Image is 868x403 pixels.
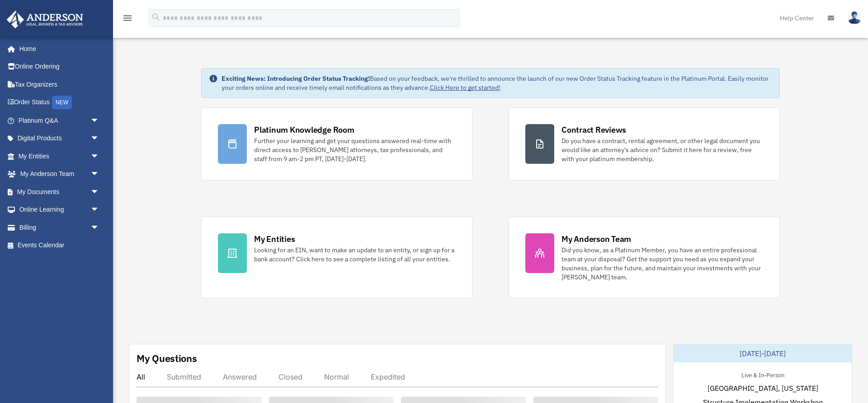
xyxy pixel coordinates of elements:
[371,372,405,381] div: Expedited
[90,147,108,166] span: arrow_drop_down
[137,352,197,365] div: My Questions
[324,372,349,381] div: Normal
[6,130,113,148] a: Digital Productsarrow_drop_down
[848,11,861,24] img: User Pic
[254,246,456,264] div: Looking for an EIN, want to make an update to an entity, or sign up for a bank account? Click her...
[430,83,500,92] a: Click Here to get started!
[6,58,113,76] a: Online Ordering
[561,246,763,282] div: Did you know, as a Platinum Member, you have an entire professional team at your disposal? Get th...
[6,201,113,219] a: Online Learningarrow_drop_down
[222,74,370,83] strong: Exciting News: Introducing Order Status Tracking!
[90,111,108,130] span: arrow_drop_down
[4,11,86,28] img: Anderson Advisors Platinum Portal
[6,111,113,130] a: Platinum Q&Aarrow_drop_down
[708,383,818,394] span: [GEOGRAPHIC_DATA], [US_STATE]
[6,165,113,183] a: My Anderson Teamarrow_drop_down
[6,236,113,255] a: Events Calendar
[151,12,161,22] i: search
[122,13,133,23] i: menu
[6,218,113,236] a: Billingarrow_drop_down
[90,165,108,184] span: arrow_drop_down
[278,372,302,381] div: Closed
[509,217,780,298] a: My Anderson Team Did you know, as a Platinum Member, you have an entire professional team at your...
[90,218,108,237] span: arrow_drop_down
[137,372,145,381] div: All
[734,370,792,379] div: Live & In-Person
[222,74,772,92] div: Based on your feedback, we're thrilled to announce the launch of our new Order Status Tracking fe...
[90,201,108,219] span: arrow_drop_down
[201,107,472,181] a: Platinum Knowledge Room Further your learning and get your questions answered real-time with dire...
[674,344,852,362] div: [DATE]-[DATE]
[167,372,201,381] div: Submitted
[6,93,113,112] a: Order StatusNEW
[90,183,108,201] span: arrow_drop_down
[509,107,780,181] a: Contract Reviews Do you have a contract, rental agreement, or other legal document you would like...
[6,183,113,201] a: My Documentsarrow_drop_down
[223,372,257,381] div: Answered
[122,16,133,23] a: menu
[52,96,72,109] div: NEW
[561,233,631,245] div: My Anderson Team
[254,136,456,163] div: Further your learning and get your questions answered real-time with direct access to [PERSON_NAM...
[254,124,354,135] div: Platinum Knowledge Room
[201,217,472,298] a: My Entities Looking for an EIN, want to make an update to an entity, or sign up for a bank accoun...
[6,40,108,58] a: Home
[90,130,108,148] span: arrow_drop_down
[6,147,113,165] a: My Entitiesarrow_drop_down
[561,136,763,163] div: Do you have a contract, rental agreement, or other legal document you would like an attorney's ad...
[6,75,113,93] a: Tax Organizers
[561,124,626,135] div: Contract Reviews
[254,233,295,245] div: My Entities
